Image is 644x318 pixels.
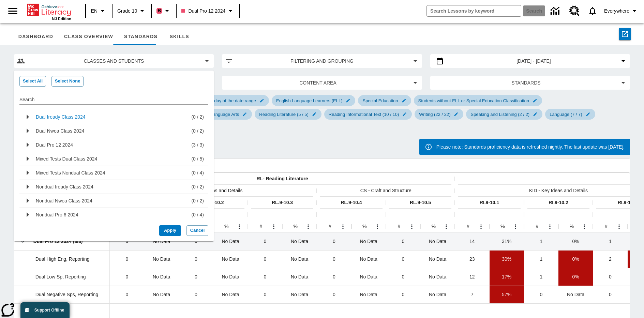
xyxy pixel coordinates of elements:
[362,224,366,229] span: %
[438,79,614,87] span: Standards
[467,223,469,230] div: #, Average number of questions students have completed for standard RI.9-10.1.
[429,238,446,245] span: No Data
[333,238,335,245] span: 0
[402,238,404,245] span: 0
[224,224,228,229] span: %
[420,268,455,286] div: No Data%, Reporting Dual Low Sp has no data for standard RL.9-10.5.
[19,124,208,138] li: Sub Menu buttonDual Nwea Class 2024, Select all in the section(0 / 2)
[163,29,196,45] button: Skills
[159,225,181,236] button: Apply
[502,238,511,245] span: 31 %
[238,58,405,65] span: Filtering and Grouping
[224,223,228,230] div: %, Average percent correct for questions students have completed for standard RL.9-10.2.
[255,109,321,120] div: Edit Reading Literature 5 standards selected / 5 standards in group filter selected submenu item
[529,188,588,193] span: KID - Key Ideas and Details
[36,181,93,192] button: Nondual Iready Class 2024, Select all in the section
[386,250,420,268] div: 0, Reporting Dual High Eng completed 0 questions for standard RL.9-10.5.
[255,112,313,117] span: Reading Literature (5 / 5)
[179,250,213,268] div: 0, Reporting Dual High Eng completed 0 questions for standard RL.9-10.2.
[191,113,204,120] p: (0 / 2)
[91,7,98,15] span: EN
[110,232,144,250] div: 0, The average number of questions completed by Dual Pro 12 2024 (3/3) for standard RL.9-10.1 is 0.
[317,232,351,250] div: 0, The average number of questions completed by Dual Pro 12 2024 (3/3) for standard RL.9-10.4 is 0.
[579,222,589,232] button: Open Menu
[272,200,293,205] span: RL.9-10.3
[372,222,383,232] button: Open Menu
[35,274,86,279] span: Dual Low Sp, Reporting
[36,195,92,206] button: Nondual Nwea Class 2024, Select all in the section
[605,224,608,229] span: #
[490,286,524,303] div: 57%, Reporting Dual Negative Sps's average first try score for standard RI.9-10.1 is 57%.
[3,1,23,21] button: Open side menu
[19,166,208,180] li: Sub Menu buttonMixed Tests Nondual Class 2024, Select all in the section(0 / 4)
[213,268,248,286] div: No Data%, Reporting Dual Low Sp has no data for standard RL.9-10.2.
[153,238,170,245] span: No Data
[338,222,348,232] button: Open Menu
[536,223,538,230] div: #, Average number of questions students have completed for standard RI.9-10.2.
[144,286,179,303] div: No Data%, Reporting Dual Negative Sps has no data for standard RL.9-10.1.
[191,197,204,204] p: (0 / 2)
[524,286,558,303] div: 0, Reporting Dual Negative Sps completed 0 questions for standard RI.9-10.2.
[604,7,629,15] span: Everywhere
[619,57,627,65] svg: Collapse Date Range Filter
[257,176,263,181] span: RL
[411,79,419,87] svg: Filter List Right Icon
[558,286,593,303] div: No Data%, Reporting Dual Negative Sps has no data for standard RI.9-10.2.
[455,286,489,303] div: 7, Reporting Dual Negative Sps completed 7 questions for standard RI.9-10.1.
[153,273,170,281] span: No Data
[469,238,475,245] span: 14
[614,222,624,232] button: Open Menu
[303,222,313,232] button: Open Menu
[191,211,204,218] p: (0 / 4)
[291,256,308,263] span: No Data
[558,250,593,268] div: 0%, Reporting Dual High Eng's average first try score for standard RI.9-10.2 is 0%.
[545,109,595,120] div: Edit Language 7 standards selected / 7 standards in group filter selected submenu item
[36,209,78,220] button: Nondual Pro 6 2024, Select all in the section
[455,250,489,268] div: 23, Reporting Dual High Eng completed 23 questions for standard RI.9-10.1.
[195,238,197,245] span: 0
[35,292,98,297] span: Dual Negative Sps, Reporting
[179,268,213,286] div: 0, Reporting Dual Low Sp completed 0 questions for standard RL.9-10.2.
[540,256,542,263] span: 1
[186,225,208,236] button: Cancel
[540,238,542,245] span: 1
[593,232,627,250] div: 1, The average number of questions completed by Dual Pro 12 2024 (3/3) for standard RI.9-10.3 is 1.
[282,268,317,286] div: No Data%, Reporting Dual Low Sp has no data for standard RL.9-10.3.
[19,180,208,194] li: Sub Menu buttonNondual Iready Class 2024, Select all in the section(0 / 2)
[144,268,179,286] div: No Data%, Reporting Dual Low Sp has no data for standard RL.9-10.1.
[213,286,248,303] div: No Data%, Reporting Dual Negative Sps has no data for standard RL.9-10.2.
[601,5,641,17] button: Profile/Settings
[19,76,46,87] button: Select All
[22,195,33,206] svg: Sub Menu button
[110,268,144,286] div: 0, Reporting Dual Low Sp completed 0 questions for standard RL.9-10.1.
[502,256,511,263] span: 30 %
[558,232,593,250] div: 0%, Dual Pro 12 2024 (3/3) average first try score for standard RI.9-10.2 is 0%.
[195,291,197,298] span: 0
[593,268,627,286] div: 0, Reporting Dual Low Sp completed 0 questions for standard RI.9-10.3.
[213,250,248,268] div: No Data%, Reporting Dual High Eng has no data for standard RL.9-10.2.
[22,139,33,150] svg: Sub Menu button
[402,273,404,281] span: 0
[33,239,83,244] span: Dual Pro 12 2024 (3/3)
[441,222,451,232] button: Open Menu
[490,250,524,268] div: 30%, Reporting Dual High Eng's average first try score for standard RI.9-10.1 is 30%.
[191,141,204,148] p: (3 / 3)
[605,223,608,230] div: #, Average number of questions students have completed for standard RI.9-10.3.
[259,223,262,230] div: #, Average number of questions students have completed for standard RL.9-10.3.
[569,223,573,230] div: %, Average percent correct for questions students have completed for standard RI.9-10.2.
[27,2,71,21] div: Home
[593,286,627,303] div: 0, Reporting Dual Negative Sps completed 0 questions for standard RI.9-10.3.
[14,268,110,286] div: Dual Low Sp, Reporting
[222,291,239,298] span: No Data
[325,112,403,117] span: Reading Informational Text (10 / 10)
[567,291,584,298] span: No Data
[502,291,511,298] span: 57 %
[125,238,128,245] span: 0
[52,17,71,21] span: NJ Edition
[386,286,420,303] div: 0, Reporting Dual Negative Sps completed 0 questions for standard RL.9-10.5.
[222,238,239,245] span: No Data
[125,273,128,281] span: 0
[154,5,174,17] button: Boost Class color is dark pink. Change class color
[433,57,627,65] button: Select the date range menu item
[619,28,631,40] button: Export to CSV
